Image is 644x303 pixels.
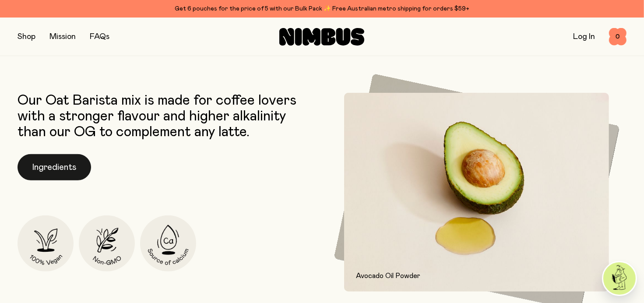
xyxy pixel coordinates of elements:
img: agent [603,262,636,295]
div: Get 6 pouches for the price of 5 with our Bulk Pack ✨ Free Australian metro shipping for orders $59+ [18,4,626,14]
button: 0 [609,28,626,46]
a: FAQs [90,33,109,41]
p: Avocado Oil Powder [356,271,597,281]
p: Our Oat Barista mix is made for coffee lovers with a stronger flavour and higher alkalinity than ... [18,93,318,140]
img: Avocado and avocado oil [344,93,609,292]
a: Mission [49,33,76,41]
a: Log In [573,33,595,41]
button: Ingredients [18,154,91,180]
